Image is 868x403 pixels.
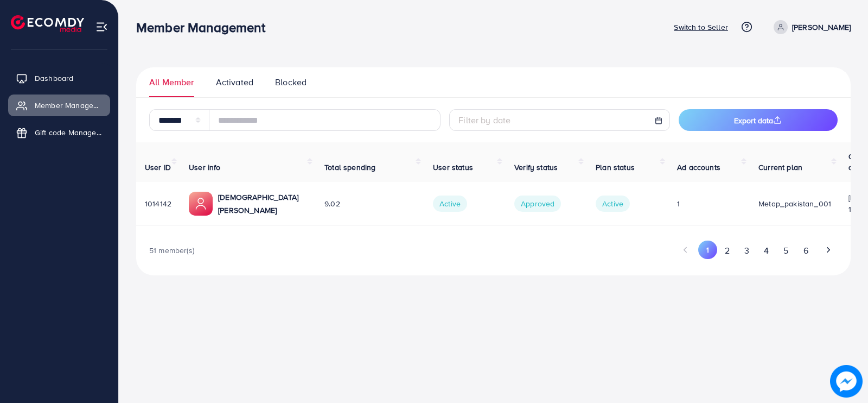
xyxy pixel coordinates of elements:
button: Go to page 1 [698,241,717,259]
button: Go to page 6 [796,241,815,261]
span: Verify status [514,162,558,173]
img: ic-member-manager.00abd3e0.svg [189,192,213,216]
button: Export data [679,109,838,131]
span: Blocked [275,76,307,89]
span: User info [189,162,220,173]
button: Go to page 2 [717,241,737,261]
a: Gift code Management [8,122,110,143]
ul: Pagination [494,241,838,261]
span: Member Management [35,100,102,111]
span: 9.02 [324,198,340,209]
span: Plan status [596,162,635,173]
span: 1 [677,198,680,209]
span: Activated [216,76,253,89]
button: Go to page 4 [757,241,776,261]
img: logo [11,15,84,32]
a: [PERSON_NAME] [769,20,851,34]
span: Ad accounts [677,162,720,173]
h3: Member Management [136,20,274,35]
p: Switch to Seller [674,21,728,34]
button: Go to page 3 [737,241,756,261]
span: Dashboard [35,73,73,84]
span: Export data [734,115,782,126]
span: Active [433,196,467,212]
span: Current plan [758,162,802,173]
a: Member Management [8,95,110,116]
span: Approved [514,196,561,212]
span: Total spending [324,162,375,173]
img: menu [95,21,108,33]
span: User ID [145,162,171,173]
span: 1014142 [145,198,171,209]
img: image [830,365,863,398]
span: metap_pakistan_001 [758,198,831,209]
span: 51 member(s) [149,245,194,256]
p: [PERSON_NAME] [792,21,851,34]
a: Dashboard [8,67,110,89]
span: Gift code Management [35,127,102,138]
span: Active [596,196,630,212]
span: Filter by date [458,114,510,126]
p: [DEMOGRAPHIC_DATA][PERSON_NAME] [218,191,307,217]
button: Go to next page [819,241,838,259]
button: Go to page 5 [776,241,796,261]
span: All Member [149,76,194,89]
span: User status [433,162,473,173]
